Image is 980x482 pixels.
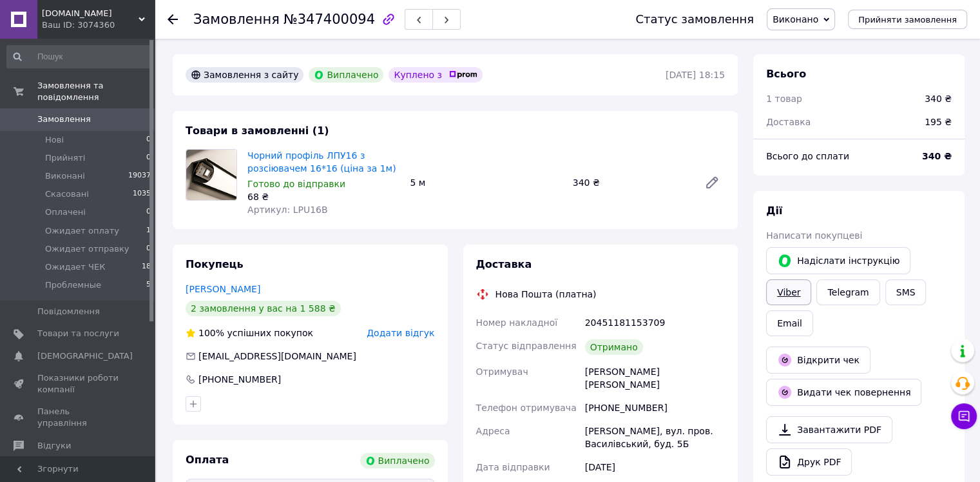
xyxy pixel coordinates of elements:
span: [DEMOGRAPHIC_DATA] [37,350,133,362]
span: Товари в замовленні (1) [186,125,329,137]
span: 0 [146,243,151,255]
span: №347400094 [283,12,375,27]
span: Написати покупцеві [766,230,862,241]
div: Нова Пошта (платна) [492,288,600,301]
div: Куплено з [389,67,483,83]
a: Відкрити чек [766,346,870,374]
input: Пошук [6,45,152,68]
div: Статус замовлення [635,13,754,26]
div: 195 ₴ [917,108,959,136]
span: Оплачені [45,206,86,218]
span: Статус відправлення [476,341,577,351]
div: Замовлення з сайту [186,67,303,83]
div: Отримано [585,339,643,355]
a: Редагувати [699,170,725,196]
div: Повернутися назад [168,13,178,26]
span: 5 [146,279,151,291]
div: 340 ₴ [925,92,952,105]
span: 1 [146,225,151,237]
span: Номер накладної [476,317,558,328]
div: 5 м [405,174,567,192]
span: Доставка [476,258,532,270]
span: Ожидает оплату [45,225,119,237]
span: Товари та послуги [37,328,119,339]
div: Виплачено [360,453,435,468]
span: 18 [142,261,151,273]
div: [PHONE_NUMBER] [197,373,282,386]
span: Всього до сплати [766,151,849,161]
button: SMS [885,279,927,305]
span: Прийняти замовлення [858,15,957,25]
span: Виконано [773,14,818,25]
span: Spectools.top [42,8,139,19]
a: Друк PDF [766,448,852,476]
time: [DATE] 18:15 [666,70,725,80]
b: 340 ₴ [922,151,952,161]
div: 20451181153709 [582,311,727,334]
span: 0 [146,152,151,164]
span: Дата відправки [476,462,550,472]
span: Артикул: LPU16B [247,205,327,215]
button: Видати чек повернення [766,379,921,406]
a: [PERSON_NAME] [186,284,260,294]
span: Покупець [186,258,244,270]
span: 100% [198,328,224,338]
span: Панель управління [37,406,119,429]
div: [PERSON_NAME] [PERSON_NAME] [582,360,727,396]
span: Дії [766,205,782,217]
span: Відгуки [37,440,71,452]
span: Готово до відправки [247,179,345,189]
span: 0 [146,206,151,218]
button: Email [766,310,813,336]
span: Замовлення [193,12,280,27]
a: Viber [766,279,811,305]
span: Ожидает ЧЕК [45,261,105,273]
span: Нові [45,134,64,146]
span: Доставка [766,117,811,127]
div: 68 ₴ [247,190,399,203]
div: успішних покупок [186,326,313,339]
span: Проблемные [45,279,101,291]
div: Ваш ID: 3074360 [42,19,155,31]
div: Виплачено [309,67,383,83]
a: Telegram [816,279,879,305]
span: Показники роботи компанії [37,372,119,396]
span: Скасовані [45,188,89,200]
span: Оплата [186,454,229,466]
button: Прийняти замовлення [848,10,967,29]
div: [PHONE_NUMBER] [582,396,727,419]
button: Надіслати інструкцію [766,247,910,274]
span: [EMAIL_ADDRESS][DOMAIN_NAME] [198,351,356,361]
span: 1 товар [766,94,802,104]
a: Чорний профіль ЛПУ16 з розсіювачем 16*16 (ціна за 1м) [247,150,396,174]
button: Чат з покупцем [951,403,977,429]
span: Отримувач [476,367,528,377]
span: Додати відгук [367,328,434,338]
div: [PERSON_NAME], вул. пров. Василівський, буд. 5Б [582,419,727,456]
span: Повідомлення [37,306,100,317]
span: Телефон отримувача [476,403,577,413]
span: Замовлення та повідомлення [37,80,155,103]
span: Всього [766,68,806,80]
div: 340 ₴ [568,174,694,192]
span: Виконані [45,170,85,182]
span: 0 [146,134,151,146]
img: Чорний профіль ЛПУ16 з розсіювачем 16*16 (ціна за 1м) [186,150,236,200]
a: Завантажити PDF [766,416,892,443]
span: Прийняті [45,152,85,164]
div: 2 замовлення у вас на 1 588 ₴ [186,301,341,316]
span: Ожидает отправку [45,243,130,255]
span: Замовлення [37,114,91,125]
img: prom [449,71,477,79]
span: Адреса [476,426,510,436]
div: [DATE] [582,456,727,479]
span: 19037 [128,170,151,182]
span: 1035 [133,188,151,200]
